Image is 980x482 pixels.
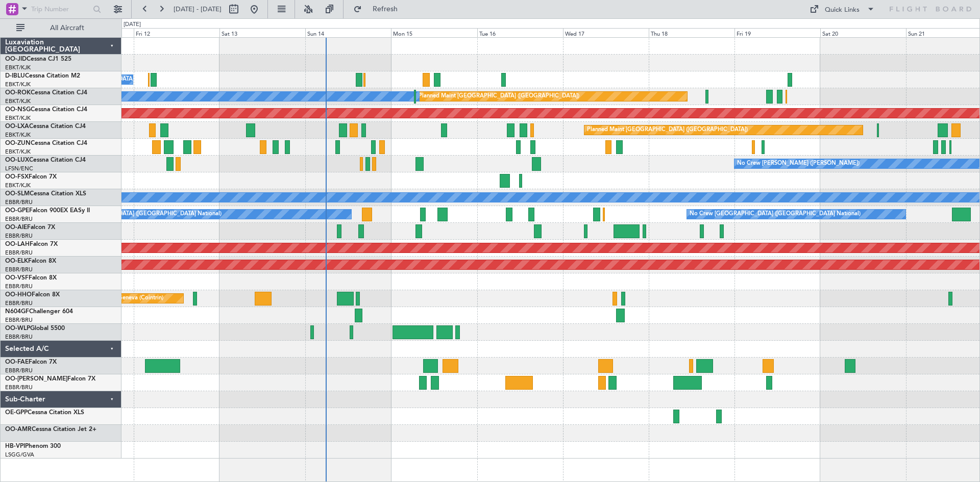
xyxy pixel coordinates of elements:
a: OO-FAEFalcon 7X [5,359,57,365]
button: All Aircraft [11,20,111,36]
a: OO-HHOFalcon 8X [5,292,60,298]
a: D-IBLUCessna Citation M2 [5,73,80,79]
a: EBKT/KJK [5,182,31,189]
span: OO-[PERSON_NAME] [5,376,67,382]
div: Sat 20 [820,28,906,37]
a: OO-[PERSON_NAME]Falcon 7X [5,376,95,382]
a: OO-LUXCessna Citation CJ4 [5,157,86,163]
div: Mon 15 [391,28,477,37]
a: EBKT/KJK [5,81,31,88]
div: Fri 19 [734,28,820,37]
span: OO-SLM [5,191,30,197]
div: Sun 14 [305,28,391,37]
div: Wed 17 [563,28,649,37]
a: OO-WLPGlobal 5500 [5,325,65,332]
a: EBKT/KJK [5,148,31,156]
a: EBBR/BRU [5,266,33,273]
span: N604GF [5,309,29,315]
a: OO-GPEFalcon 900EX EASy II [5,208,90,214]
a: LFSN/ENC [5,165,33,172]
a: HB-VPIPhenom 300 [5,443,61,449]
a: OO-FSXFalcon 7X [5,174,57,180]
div: Fri 12 [134,28,219,37]
input: Trip Number [31,2,90,17]
span: OO-WLP [5,325,30,332]
span: OO-ZUN [5,140,31,146]
div: Planned Maint [GEOGRAPHIC_DATA] ([GEOGRAPHIC_DATA]) [419,89,579,104]
div: Thu 18 [649,28,734,37]
a: N604GFChallenger 604 [5,309,73,315]
div: Sat 13 [219,28,305,37]
span: [DATE] - [DATE] [174,5,222,14]
span: OO-HHO [5,292,32,298]
a: OO-ZUNCessna Citation CJ4 [5,140,87,146]
a: OO-LAHFalcon 7X [5,241,58,247]
a: EBBR/BRU [5,215,33,223]
a: EBKT/KJK [5,131,31,139]
a: OO-ELKFalcon 8X [5,258,56,264]
div: Quick Links [825,5,860,15]
span: HB-VPI [5,443,25,449]
a: EBBR/BRU [5,198,33,206]
span: OO-LAH [5,241,30,247]
div: No Crew [GEOGRAPHIC_DATA] ([GEOGRAPHIC_DATA] National) [690,207,861,222]
a: EBBR/BRU [5,333,33,341]
div: No Crew [GEOGRAPHIC_DATA] ([GEOGRAPHIC_DATA] National) [51,207,222,222]
span: OO-FAE [5,359,29,365]
a: EBBR/BRU [5,283,33,290]
a: EBBR/BRU [5,249,33,257]
span: OO-LUX [5,157,29,163]
span: OO-LXA [5,123,29,130]
a: EBKT/KJK [5,97,31,105]
a: EBBR/BRU [5,316,33,324]
a: OE-GPPCessna Citation XLS [5,410,84,416]
button: Quick Links [804,1,880,17]
span: OO-AIE [5,224,27,231]
span: OO-NSG [5,107,31,113]
a: EBBR/BRU [5,384,33,391]
span: D-IBLU [5,73,25,79]
a: EBKT/KJK [5,114,31,122]
a: OO-AIEFalcon 7X [5,224,55,231]
span: OO-VSF [5,275,29,281]
span: OO-GPE [5,208,29,214]
a: OO-LXACessna Citation CJ4 [5,123,86,130]
a: OO-SLMCessna Citation XLS [5,191,86,197]
div: [DATE] [124,20,141,29]
a: OO-JIDCessna CJ1 525 [5,56,71,62]
span: OO-FSX [5,174,29,180]
a: EBKT/KJK [5,64,31,71]
a: EBBR/BRU [5,367,33,374]
a: EBBR/BRU [5,232,33,240]
a: OO-NSGCessna Citation CJ4 [5,107,87,113]
span: Refresh [364,6,407,13]
span: OO-AMR [5,426,32,433]
div: Tue 16 [477,28,563,37]
span: OO-ROK [5,90,31,96]
a: OO-AMRCessna Citation Jet 2+ [5,426,96,433]
span: OO-ELK [5,258,28,264]
a: OO-ROKCessna Citation CJ4 [5,90,87,96]
button: Refresh [349,1,410,17]
span: All Aircraft [27,24,108,32]
span: OE-GPP [5,410,28,416]
a: EBBR/BRU [5,299,33,307]
a: LSGG/GVA [5,451,34,459]
a: OO-VSFFalcon 8X [5,275,57,281]
div: No Crew [PERSON_NAME] ([PERSON_NAME]) [737,156,860,171]
span: OO-JID [5,56,27,62]
div: Planned Maint [GEOGRAPHIC_DATA] ([GEOGRAPHIC_DATA]) [587,122,748,138]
